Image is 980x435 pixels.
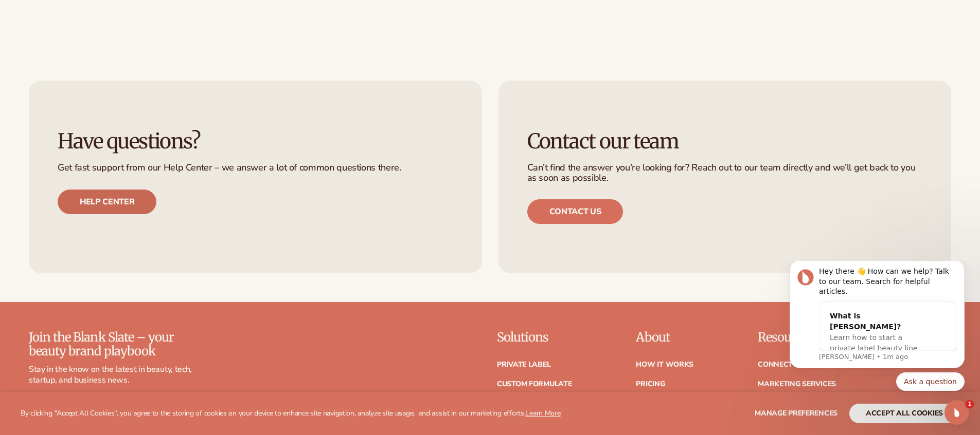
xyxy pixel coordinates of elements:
[636,361,693,368] a: How It Works
[758,381,836,388] a: Marketing services
[758,331,839,344] p: Resources
[58,163,453,173] p: Get fast support from our Help Center – we answer a lot of common questions there.
[636,381,665,388] a: Pricing
[15,111,190,130] div: Quick reply options
[755,404,838,423] button: Manage preferences
[945,400,969,425] iframe: Intercom live chat
[774,261,980,397] iframe: Intercom notifications message
[56,50,151,71] div: What is [PERSON_NAME]?
[527,130,923,153] h3: Contact our team
[497,331,572,344] p: Solutions
[58,130,453,153] h3: Have questions?
[497,361,550,368] a: Private label
[122,111,190,130] button: Quick reply: Ask a question
[497,381,572,388] a: Custom formulate
[45,6,183,90] div: Message content
[966,400,974,408] span: 1
[636,331,693,344] p: About
[21,409,561,418] p: By clicking "Accept All Cookies", you agree to the storing of cookies on your device to enhance s...
[527,163,923,183] p: Can’t find the answer you’re looking for? Reach out to our team directly and we’ll get back to yo...
[755,408,838,418] span: Manage preferences
[56,72,144,102] span: Learn how to start a private label beauty line with [PERSON_NAME]
[849,404,959,423] button: accept all cookies
[45,91,183,101] p: Message from Lee, sent 1m ago
[527,199,623,224] a: Contact us
[45,42,162,112] div: What is [PERSON_NAME]?Learn how to start a private label beauty line with [PERSON_NAME]
[525,408,560,418] a: Learn More
[29,331,192,358] p: Join the Blank Slate – your beauty brand playbook
[58,190,156,214] a: Help center
[23,8,40,25] img: Profile image for Lee
[45,6,183,36] div: Hey there 👋 How can we help? Talk to our team. Search for helpful articles.
[29,364,192,386] p: Stay in the know on the latest in beauty, tech, startup, and business news.
[758,361,839,368] a: Connect your store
